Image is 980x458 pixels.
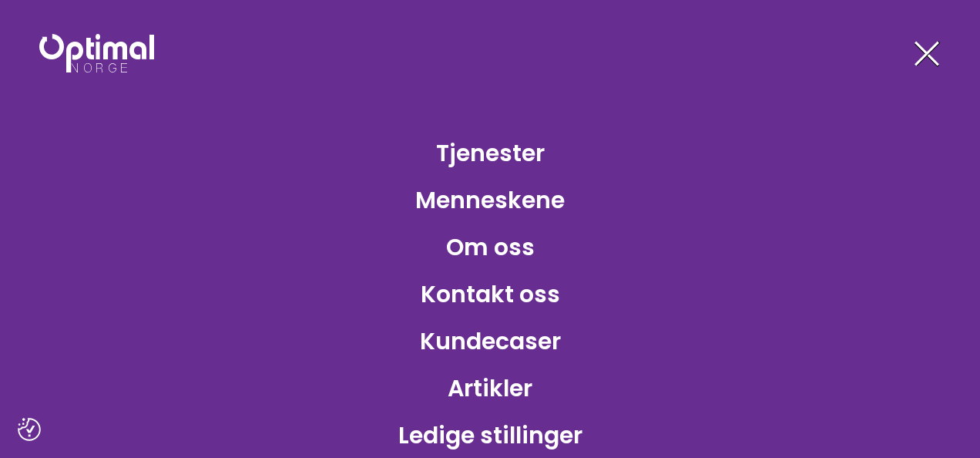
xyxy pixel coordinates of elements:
img: Optimal Norge [39,34,154,72]
a: Tjenester [424,128,557,178]
a: Kundecaser [408,316,573,366]
a: Kontakt oss [408,269,572,319]
a: Om oss [434,222,547,272]
a: Menneskene [403,175,577,225]
img: Revisit consent button [18,418,41,441]
a: Artikler [435,363,545,413]
button: Samtykkepreferanser [18,418,41,441]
